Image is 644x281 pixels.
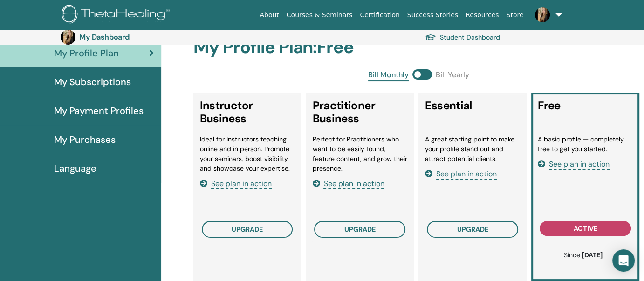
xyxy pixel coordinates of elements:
[54,46,119,60] span: My Profile Plan
[462,7,503,24] a: Resources
[425,31,500,44] a: Student Dashboard
[574,224,597,233] span: active
[344,225,376,234] span: upgrade
[503,7,528,24] a: Store
[582,251,603,259] b: [DATE]
[356,7,403,24] a: Certification
[542,250,623,260] p: Since
[61,30,75,45] img: default.jpg
[312,134,407,174] li: Perfect for Practitioners who want to be easily found, feature content, and grow their presence.
[200,179,272,188] a: See plan in action
[457,225,488,234] span: upgrade
[312,179,384,188] a: See plan in action
[54,133,116,147] span: My Purchases
[200,134,295,174] li: Ideal for Instructors teaching online and in person. Promote your seminars, boost visibility, and...
[314,221,405,238] button: upgrade
[283,7,356,24] a: Courses & Seminars
[211,179,272,189] span: See plan in action
[79,33,172,41] h3: My Dashboard
[427,221,518,238] button: upgrade
[425,134,520,164] li: A great starting point to make your profile stand out and attract potential clients.
[425,169,497,179] a: See plan in action
[535,7,550,22] img: default.jpg
[232,225,263,234] span: upgrade
[62,5,173,26] img: logo.png
[612,249,635,272] div: Open Intercom Messenger
[549,159,610,170] span: See plan in action
[436,169,497,180] span: See plan in action
[193,37,644,58] h2: My Profile Plan : Free
[323,179,384,189] span: See plan in action
[54,75,131,89] span: My Subscriptions
[404,7,462,24] a: Success Stories
[540,221,631,236] button: active
[202,221,293,238] button: upgrade
[425,33,436,41] img: graduation-cap.svg
[538,134,633,154] li: A basic profile — completely free to get you started.
[256,7,282,24] a: About
[54,161,96,175] span: Language
[436,69,469,81] span: Bill Yearly
[368,69,409,81] span: Bill Monthly
[54,104,144,118] span: My Payment Profiles
[538,159,610,169] a: See plan in action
